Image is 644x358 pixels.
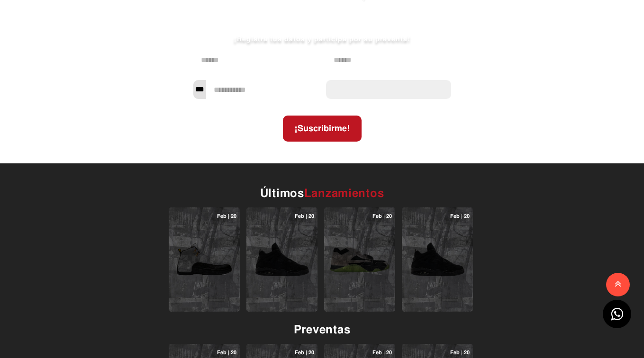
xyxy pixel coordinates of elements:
[172,349,236,357] span: Feb | 20
[405,349,470,357] span: Feb | 20
[405,212,470,220] span: Feb | 20
[250,212,314,220] span: Feb | 20
[193,34,451,44] p: ¡Registra tus datos y participa por su preventa!
[283,116,362,142] button: ¡Suscribirme!
[304,186,384,200] span: Lanzamientos
[250,349,314,357] span: Feb | 20
[172,212,236,220] span: Feb | 20
[327,212,392,220] span: Feb | 20
[327,349,392,357] span: Feb | 20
